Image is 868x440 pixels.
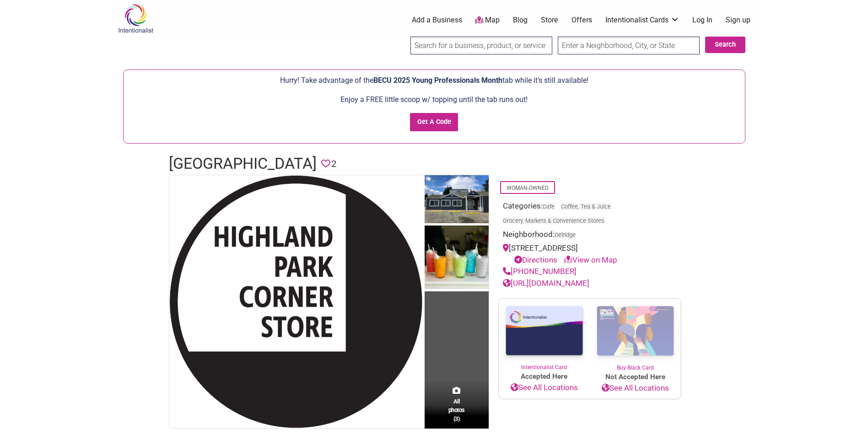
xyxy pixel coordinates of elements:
span: BECU 2025 Young Professionals Month [373,76,502,85]
p: Hurry! Take advantage of the tab while it's still available! [128,75,740,86]
a: Woman-Owned [507,185,549,191]
a: Sign up [726,15,750,25]
div: Categories: [503,200,677,229]
img: Highland Park Corner Store [425,225,489,292]
a: Grocery, Markets & Convenience Stores [503,217,604,224]
a: Directions [514,255,557,264]
a: [PHONE_NUMBER] [503,267,577,276]
h1: [GEOGRAPHIC_DATA] [169,153,317,175]
span: All photos (3) [448,397,465,423]
a: Offers [571,15,592,25]
a: Blog [513,15,528,25]
a: Intentionalist Card [499,299,590,371]
p: Enjoy a FREE little scoop w/ topping until the tab runs out! [128,94,740,106]
a: View on Map [564,255,617,264]
img: Highland Park Corner Store [169,175,422,428]
button: Search [705,37,745,53]
span: Delridge [555,232,576,238]
a: Coffee, Tea & Juice [561,203,611,210]
input: Search for a business, product, or service [410,37,552,54]
a: Buy Black Card [590,299,681,372]
a: Log In [692,15,712,25]
a: See All Locations [590,382,681,394]
img: Highland Park Corner Store [425,175,489,225]
input: Enter a Neighborhood, City, or State [558,37,700,54]
input: Get A Code [410,113,458,132]
a: [URL][DOMAIN_NAME] [503,279,589,288]
img: Buy Black Card [590,299,681,364]
img: Intentionalist Card [499,299,590,363]
a: Add a Business [412,15,462,25]
a: See All Locations [499,382,590,394]
a: Intentionalist Cards [605,15,679,25]
div: Neighborhood: [503,229,677,243]
div: [STREET_ADDRESS] [503,242,677,266]
a: Map [475,15,500,26]
span: Accepted Here [499,371,590,382]
span: 2 [331,157,336,171]
a: Store [541,15,558,25]
img: Intentionalist [114,4,157,33]
span: Not Accepted Here [590,372,681,382]
a: Cafe [543,203,555,210]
